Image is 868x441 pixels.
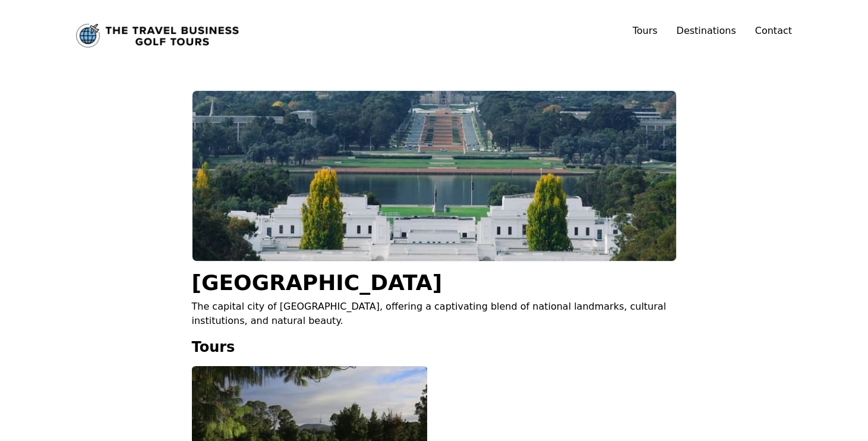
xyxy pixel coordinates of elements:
h1: [GEOGRAPHIC_DATA] [192,271,677,295]
img: The Travel Business Golf Tours logo [76,24,239,48]
a: Contact [755,24,792,38]
a: Link to home page [76,24,239,48]
p: The capital city of [GEOGRAPHIC_DATA], offering a captivating blend of national landmarks, cultur... [192,300,677,328]
h2: Tours [192,338,677,357]
a: Destinations [677,25,736,36]
a: Tours [633,25,658,36]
